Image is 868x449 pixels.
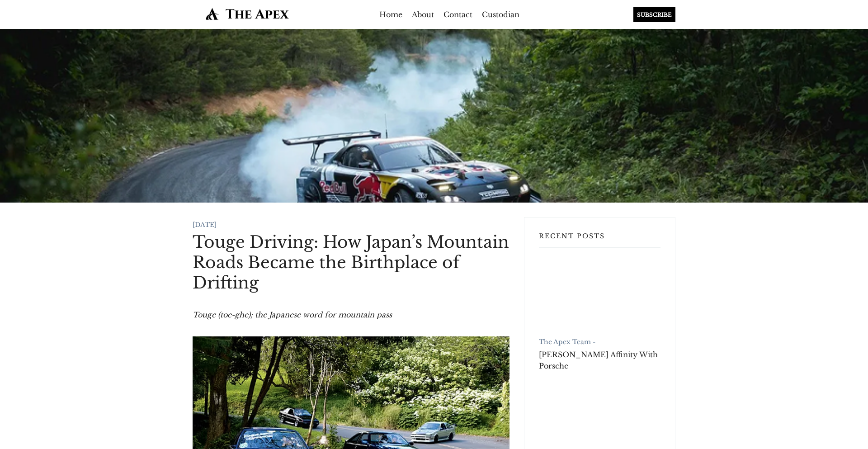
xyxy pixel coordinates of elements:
[193,232,509,293] h1: Touge Driving: How Japan’s Mountain Roads Became the Birthplace of Drifting
[379,7,402,22] a: Home
[193,221,217,229] time: [DATE]
[633,7,675,22] div: SUBSCRIBE
[539,232,660,248] h3: Recent Posts
[624,7,675,22] a: SUBSCRIBE
[193,310,392,319] em: Touge (toe-ghe); the Japanese word for mountain pass
[482,7,519,22] a: Custodian
[412,7,434,22] a: About
[539,338,595,346] a: The Apex Team -
[539,349,660,372] a: [PERSON_NAME] Affinity With Porsche
[193,7,302,20] img: The Apex by Custodian
[443,7,472,22] a: Contact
